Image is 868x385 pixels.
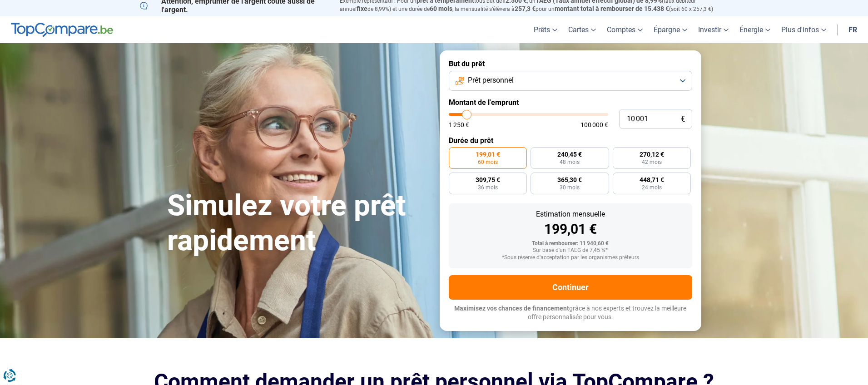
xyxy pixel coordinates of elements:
[648,16,693,43] a: Épargne
[580,122,608,128] span: 100 000 €
[430,5,452,12] span: 60 mois
[528,16,563,43] a: Prêts
[563,16,601,43] a: Cartes
[560,185,580,190] span: 30 mois
[449,71,692,91] button: Prêt personnel
[642,159,662,165] span: 42 mois
[449,122,469,128] span: 1 250 €
[843,16,863,43] a: fr
[449,98,692,107] label: Montant de l'emprunt
[454,305,569,312] span: Maximisez vos chances de financement
[478,159,498,165] span: 60 mois
[11,23,113,37] img: TopCompare
[640,151,664,158] span: 270,12 €
[167,188,429,258] h1: Simulez votre prêt rapidement
[476,177,500,183] span: 309,75 €
[449,59,692,68] label: But du prêt
[640,177,664,183] span: 448,71 €
[449,136,692,145] label: Durée du prêt
[357,5,367,12] span: fixe
[555,5,669,12] span: montant total à rembourser de 15.438 €
[601,16,648,43] a: Comptes
[456,222,685,236] div: 199,01 €
[476,151,500,158] span: 199,01 €
[557,177,582,183] span: 365,30 €
[557,151,582,158] span: 240,45 €
[478,185,498,190] span: 36 mois
[456,211,685,218] div: Estimation mensuelle
[456,241,685,247] div: Total à rembourser: 11 940,60 €
[734,16,776,43] a: Énergie
[449,275,692,300] button: Continuer
[693,16,734,43] a: Investir
[560,159,580,165] span: 48 mois
[776,16,832,43] a: Plus d'infos
[642,185,662,190] span: 24 mois
[468,75,514,85] span: Prêt personnel
[456,247,685,254] div: Sur base d'un TAEG de 7,45 %*
[515,5,536,12] span: 257,3 €
[449,304,692,322] p: grâce à nos experts et trouvez la meilleure offre personnalisée pour vous.
[456,255,685,261] div: *Sous réserve d'acceptation par les organismes prêteurs
[681,115,685,123] span: €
